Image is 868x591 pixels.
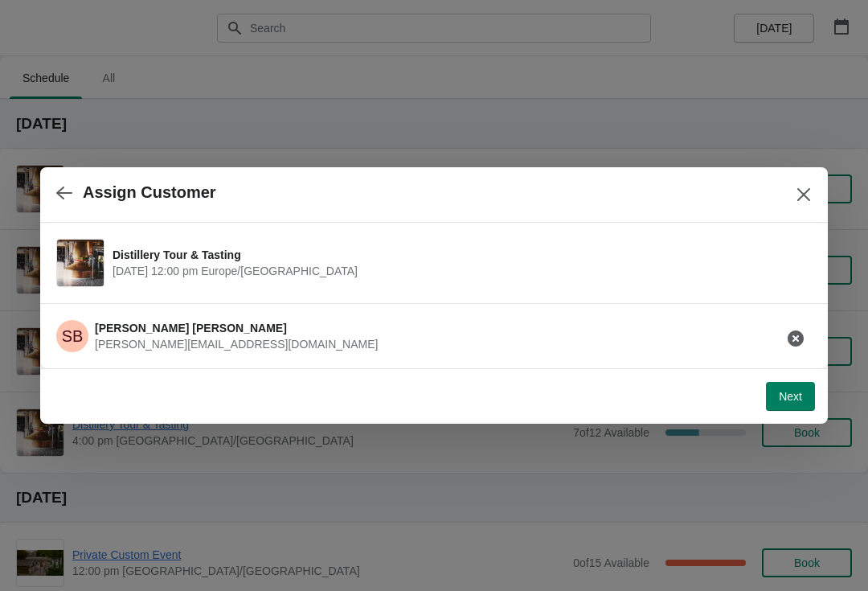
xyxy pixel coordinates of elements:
[95,322,287,334] span: [PERSON_NAME] [PERSON_NAME]
[83,183,216,202] h2: Assign Customer
[789,180,818,209] button: Close
[113,247,804,263] span: Distillery Tour & Tasting
[57,240,104,286] img: Distillery Tour & Tasting | | September 5 | 12:00 pm Europe/London
[95,338,378,351] span: [PERSON_NAME][EMAIL_ADDRESS][DOMAIN_NAME]
[113,263,804,279] span: [DATE] 12:00 pm Europe/[GEOGRAPHIC_DATA]
[56,320,88,352] span: Stephen
[62,327,84,345] text: SB
[766,382,815,411] button: Next
[779,390,802,403] span: Next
